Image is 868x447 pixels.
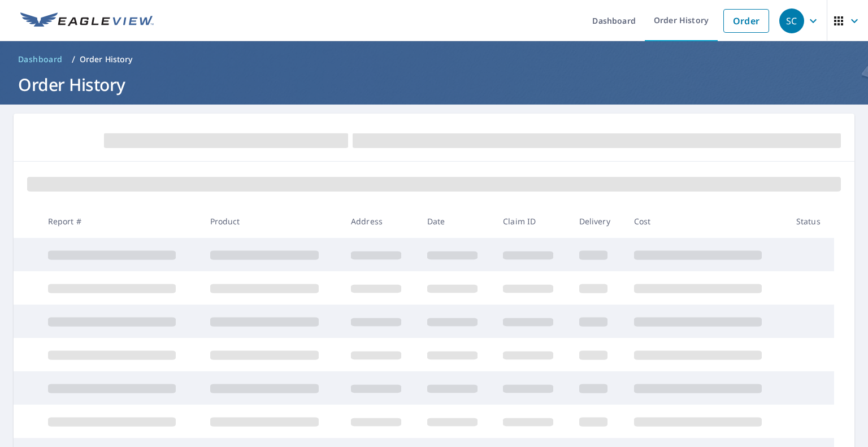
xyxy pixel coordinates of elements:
th: Date [418,205,494,238]
h1: Order History [14,73,854,96]
div: SC [779,8,804,33]
li: / [72,53,75,66]
th: Status [787,205,834,238]
a: Order [723,9,769,33]
nav: breadcrumb [14,50,854,68]
th: Claim ID [494,205,570,238]
p: Order History [80,54,133,65]
th: Address [342,205,418,238]
th: Report # [39,205,201,238]
a: Dashboard [14,50,67,68]
th: Product [201,205,342,238]
th: Delivery [570,205,625,238]
img: EV Logo [20,12,154,29]
span: Dashboard [18,54,63,65]
th: Cost [625,205,787,238]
